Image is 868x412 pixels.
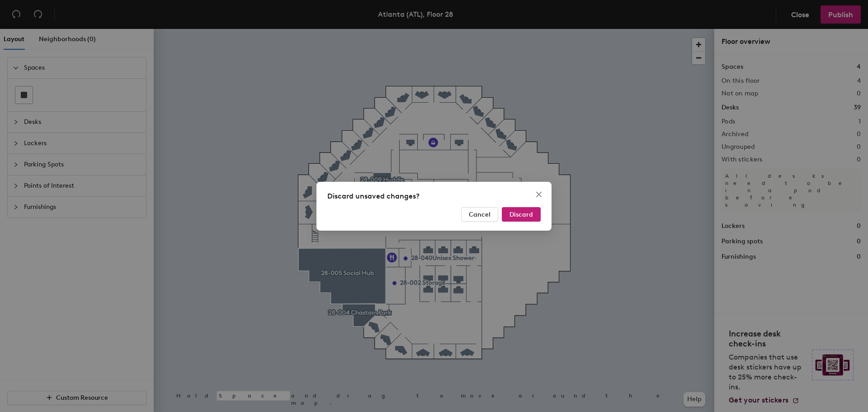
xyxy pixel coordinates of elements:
[509,210,533,218] span: Discard
[535,191,542,198] span: close
[461,207,498,222] button: Cancel
[327,191,541,202] div: Discard unsaved changes?
[532,191,546,198] span: Close
[469,210,491,218] span: Cancel
[502,207,541,222] button: Discard
[532,187,546,202] button: Close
